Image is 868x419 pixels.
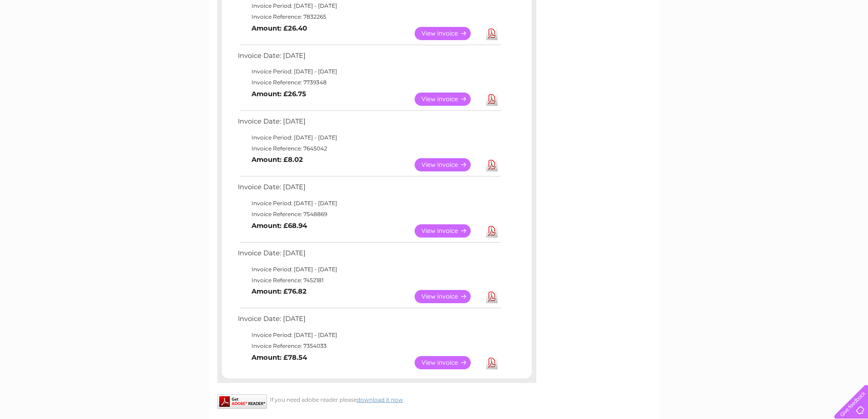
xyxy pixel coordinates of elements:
[486,27,498,40] a: Download
[236,209,502,220] td: Invoice Reference: 7548869
[236,198,502,209] td: Invoice Period: [DATE] - [DATE]
[236,132,502,143] td: Invoice Period: [DATE] - [DATE]
[756,39,783,46] a: Telecoms
[219,5,650,44] div: Clear Business is a trading name of Verastar Limited (registered in [GEOGRAPHIC_DATA] No. 3667643...
[807,39,830,46] a: Contact
[708,39,725,46] a: Water
[236,11,502,22] td: Invoice Reference: 7832265
[789,39,802,46] a: Blog
[252,353,307,362] b: Amount: £78.54
[415,290,482,303] a: View
[236,247,502,264] td: Invoice Date: [DATE]
[838,39,859,46] a: Log out
[217,394,536,403] div: If you need adobe reader please .
[31,24,77,52] img: logo.png
[415,356,482,369] a: View
[252,24,307,32] b: Amount: £26.40
[236,77,502,88] td: Invoice Reference: 7739348
[252,90,306,98] b: Amount: £26.75
[252,287,307,295] b: Amount: £76.82
[236,330,502,341] td: Invoice Period: [DATE] - [DATE]
[730,39,750,46] a: Energy
[415,224,482,238] a: View
[236,181,502,198] td: Invoice Date: [DATE]
[236,275,502,286] td: Invoice Reference: 7452181
[486,93,498,106] a: Download
[252,222,307,230] b: Amount: £68.94
[415,27,482,40] a: View
[415,93,482,106] a: View
[357,396,403,403] a: download it now
[486,290,498,303] a: Download
[236,341,502,352] td: Invoice Reference: 7354033
[486,224,498,238] a: Download
[486,356,498,369] a: Download
[236,143,502,154] td: Invoice Reference: 7645042
[236,0,502,11] td: Invoice Period: [DATE] - [DATE]
[486,158,498,171] a: Download
[415,158,482,171] a: View
[252,155,303,164] b: Amount: £8.02
[236,313,502,330] td: Invoice Date: [DATE]
[236,66,502,77] td: Invoice Period: [DATE] - [DATE]
[236,264,502,275] td: Invoice Period: [DATE] - [DATE]
[236,50,502,67] td: Invoice Date: [DATE]
[236,115,502,132] td: Invoice Date: [DATE]
[696,5,759,16] a: 0333 014 3131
